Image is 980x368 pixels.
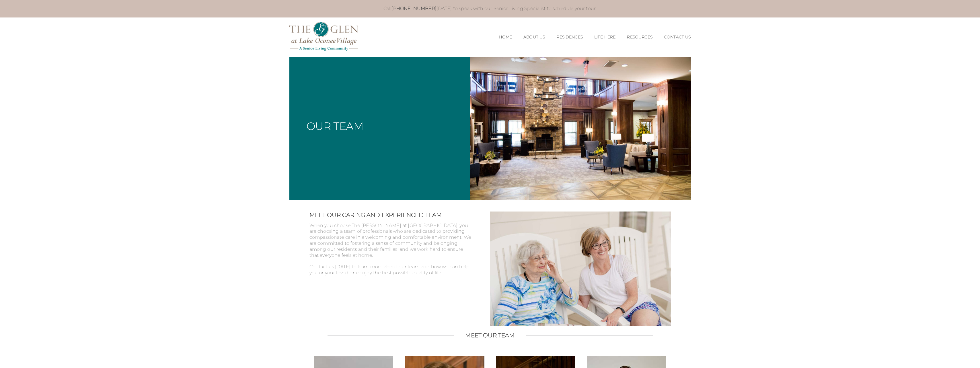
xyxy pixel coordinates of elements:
p: When you choose The [PERSON_NAME] at [GEOGRAPHIC_DATA], you are choosing a team of professionals ... [309,223,473,264]
img: The Glen Lake Oconee Home [289,22,358,51]
h2: Meet Our Team [465,332,515,339]
a: Resources [627,35,652,40]
a: Life Here [594,35,615,40]
h2: Meet Our Caring and Experienced Team [309,212,473,218]
a: [PHONE_NUMBER] [391,6,436,11]
a: About Us [523,35,545,40]
a: Contact Us [664,35,691,40]
a: Residences [556,35,583,40]
h2: Our Team [307,121,363,131]
p: Contact us [DATE] to learn more about our team and how we can help you or your loved one enjoy th... [309,264,473,276]
p: Call [DATE] to speak with our Senior Living Specialist to schedule your tour. [295,6,685,12]
a: Home [499,35,512,40]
